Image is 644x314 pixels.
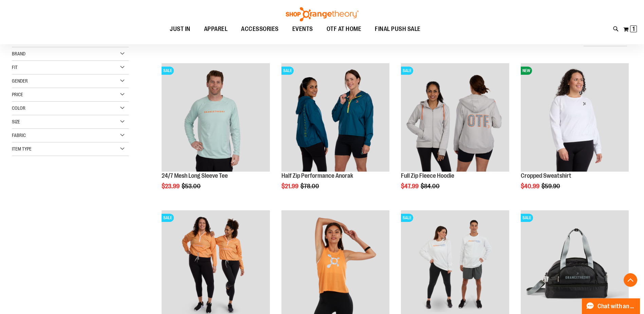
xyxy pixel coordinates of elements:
[327,21,362,37] span: OTF AT HOME
[632,25,635,32] span: 1
[162,63,270,172] a: Main Image of 1457095SALE
[12,119,20,124] span: Size
[281,172,353,179] a: Half Zip Performance Anorak
[401,63,509,171] img: Main Image of 1457091
[162,214,174,222] span: SALE
[12,146,32,152] span: Item Type
[12,105,25,111] span: Color
[375,21,421,37] span: FINAL PUSH SALE
[12,133,26,138] span: Fabric
[401,183,420,190] span: $47.99
[521,63,629,172] a: Front facing view of Cropped SweatshirtNEW
[182,183,202,190] span: $53.00
[624,273,637,287] button: Back To Top
[292,21,313,37] span: EVENTS
[12,92,23,97] span: Price
[521,63,629,171] img: Front facing view of Cropped Sweatshirt
[398,60,512,207] div: product
[582,298,640,314] button: Chat with an Expert
[421,183,441,190] span: $84.00
[281,183,299,190] span: $21.99
[162,172,228,179] a: 24/7 Mesh Long Sleeve Tee
[12,51,25,56] span: Brand
[401,172,454,179] a: Full Zip Fleece Hoodie
[12,65,18,70] span: Fit
[281,63,389,172] a: Half Zip Performance AnorakSALE
[158,60,273,207] div: product
[521,183,540,190] span: $40.99
[281,67,294,75] span: SALE
[281,63,389,171] img: Half Zip Performance Anorak
[521,214,533,222] span: SALE
[521,67,532,75] span: NEW
[162,67,174,75] span: SALE
[162,63,270,171] img: Main Image of 1457095
[241,21,279,37] span: ACCESSORIES
[285,7,360,21] img: Shop Orangetheory
[517,60,632,207] div: product
[597,303,636,310] span: Chat with an Expert
[12,78,28,84] span: Gender
[541,183,561,190] span: $59.90
[300,183,320,190] span: $78.00
[401,63,509,172] a: Main Image of 1457091SALE
[162,183,181,190] span: $23.99
[401,214,413,222] span: SALE
[204,21,228,37] span: APPAREL
[170,21,190,37] span: JUST IN
[401,67,413,75] span: SALE
[521,172,571,179] a: Cropped Sweatshirt
[278,60,393,207] div: product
